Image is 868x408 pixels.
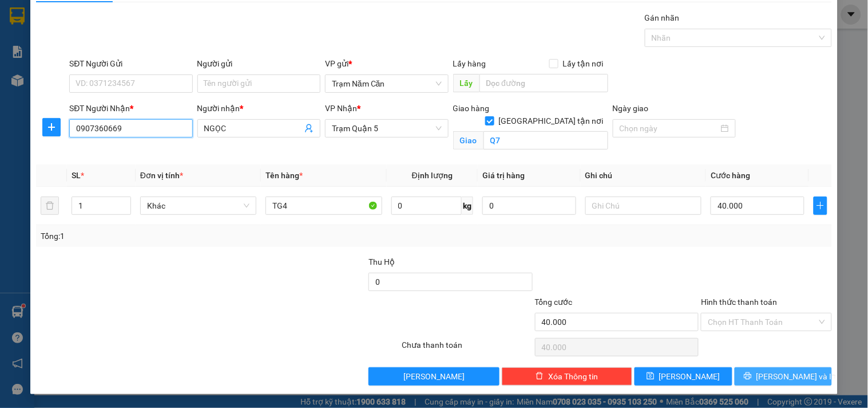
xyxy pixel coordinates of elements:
[453,131,483,150] span: Giao
[548,370,598,383] span: Xóa Thông tin
[14,14,72,72] img: logo.jpg
[453,74,479,92] span: Lấy
[42,118,61,136] button: plus
[265,197,382,215] input: VD: Bàn, Ghế
[482,171,525,180] span: Giá trị hàng
[107,28,478,42] li: 26 Phó Cơ Điều, Phường 12
[197,57,320,70] div: Người gửi
[197,102,320,115] div: Người nhận
[814,197,827,215] button: plus
[483,131,608,150] input: Giao tận nơi
[482,197,576,215] input: 0
[536,372,544,381] span: delete
[647,372,655,381] span: save
[368,367,499,386] button: [PERSON_NAME]
[147,197,249,214] span: Khác
[265,171,303,180] span: Tên hàng
[69,102,192,115] div: SĐT Người Nhận
[107,42,478,57] li: Hotline: 02839552959
[41,230,336,242] div: Tổng: 1
[403,370,465,383] span: [PERSON_NAME]
[332,75,441,92] span: Trạm Năm Căn
[814,201,827,210] span: plus
[585,197,701,215] input: Ghi Chú
[368,257,395,266] span: Thu Hộ
[14,83,158,102] b: GỬI : Trạm Năm Căn
[645,13,680,22] label: Gán nhãn
[744,372,752,381] span: printer
[401,339,533,359] div: Chưa thanh toán
[462,197,473,215] span: kg
[613,104,649,113] label: Ngày giao
[494,115,608,127] span: [GEOGRAPHIC_DATA] tận nơi
[479,74,608,92] input: Dọc đường
[304,124,314,133] span: user-add
[701,297,777,307] label: Hình thức thanh toán
[453,104,490,113] span: Giao hàng
[620,122,719,135] input: Ngày giao
[581,164,706,187] th: Ghi chú
[535,297,573,307] span: Tổng cước
[140,171,183,180] span: Đơn vị tính
[72,171,81,180] span: SL
[453,59,486,68] span: Lấy hàng
[756,370,837,383] span: [PERSON_NAME] và In
[659,370,720,383] span: [PERSON_NAME]
[558,57,608,70] span: Lấy tận nơi
[735,367,832,386] button: printer[PERSON_NAME] và In
[43,123,60,132] span: plus
[325,57,448,70] div: VP gửi
[502,367,632,386] button: deleteXóa Thông tin
[412,171,453,180] span: Định lượng
[325,104,357,113] span: VP Nhận
[41,197,59,215] button: delete
[69,57,192,70] div: SĐT Người Gửi
[711,171,750,180] span: Cước hàng
[332,120,441,137] span: Trạm Quận 5
[635,367,732,386] button: save[PERSON_NAME]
